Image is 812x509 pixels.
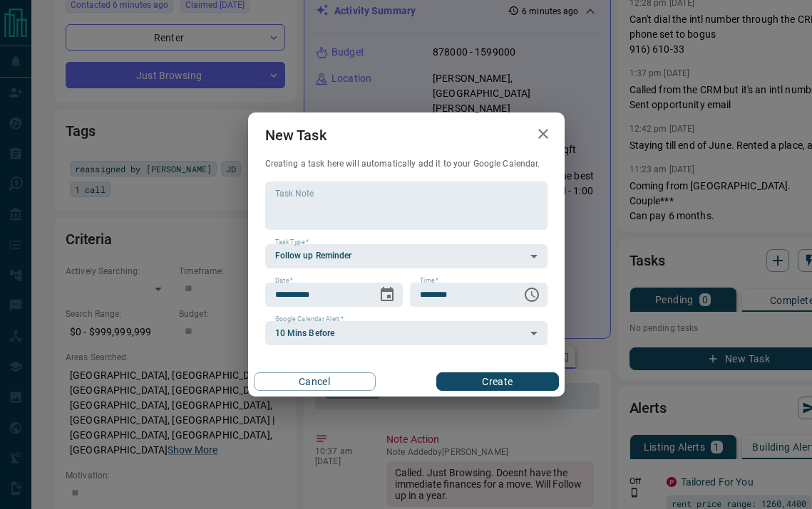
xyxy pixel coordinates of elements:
button: Cancel [254,372,376,391]
label: Time [420,276,438,285]
button: Create [436,372,558,391]
label: Task Type [275,238,309,247]
button: Choose time, selected time is 6:00 AM [518,280,546,309]
div: 10 Mins Before [265,321,548,345]
div: Follow up Reminder [265,244,548,268]
button: Choose date, selected date is Apr 1, 2026 [373,280,401,309]
h2: New Task [248,112,344,158]
p: Creating a task here will automatically add it to your Google Calendar. [265,158,548,170]
label: Date [275,276,293,285]
label: Google Calendar Alert [275,315,344,324]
